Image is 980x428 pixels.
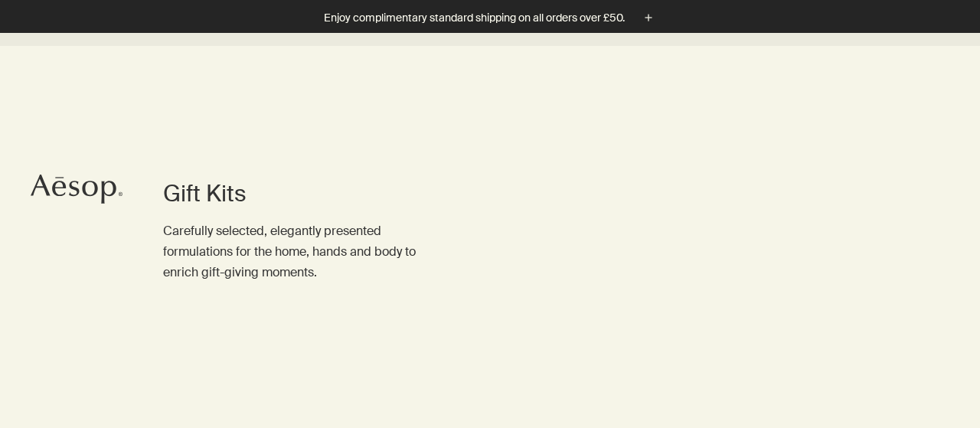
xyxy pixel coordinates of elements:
[163,178,429,209] h1: Gift Kits
[163,221,429,283] p: Carefully selected, elegantly presented formulations for the home, hands and body to enrich gift-...
[27,170,126,212] a: Aesop
[324,10,625,26] p: Enjoy complimentary standard shipping on all orders over £50.
[324,9,657,27] button: Enjoy complimentary standard shipping on all orders over £50.
[31,174,122,204] svg: Aesop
